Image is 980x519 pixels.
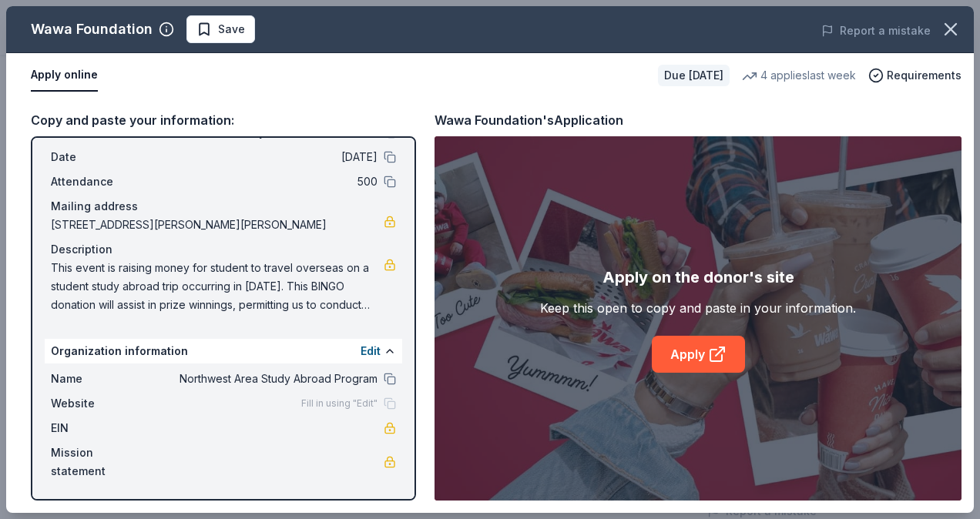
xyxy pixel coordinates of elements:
div: Copy and paste your information: [31,110,416,130]
div: Wawa Foundation [31,17,153,42]
span: This event is raising money for student to travel overseas on a student study abroad trip occurri... [51,259,384,314]
div: Apply on the donor's site [602,265,794,290]
button: Apply online [31,59,98,92]
span: Northwest Area Study Abroad Program [154,370,378,388]
span: Attendance [51,172,154,191]
button: Report a mistake [821,22,931,40]
span: Name [51,370,154,388]
button: Edit [361,342,381,360]
button: Requirements [868,66,962,85]
span: [STREET_ADDRESS][PERSON_NAME][PERSON_NAME] [51,216,384,234]
span: 500 [154,172,378,191]
span: [DATE] [154,148,378,166]
div: Wawa Foundation's Application [435,110,623,130]
span: Save [218,20,245,39]
span: Date [51,148,154,166]
button: Save [186,15,255,43]
div: Due [DATE] [658,65,730,86]
a: Apply [652,336,745,373]
span: EIN [51,419,154,437]
div: Keep this open to copy and paste in your information. [540,299,856,317]
span: Fill in using "Edit" [301,397,378,410]
div: Organization information [45,339,402,363]
div: Mailing address [51,197,396,216]
div: 4 applies last week [742,66,856,85]
div: Description [51,240,396,259]
span: Mission statement [51,444,154,480]
span: Website [51,394,154,413]
span: Requirements [887,66,962,85]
